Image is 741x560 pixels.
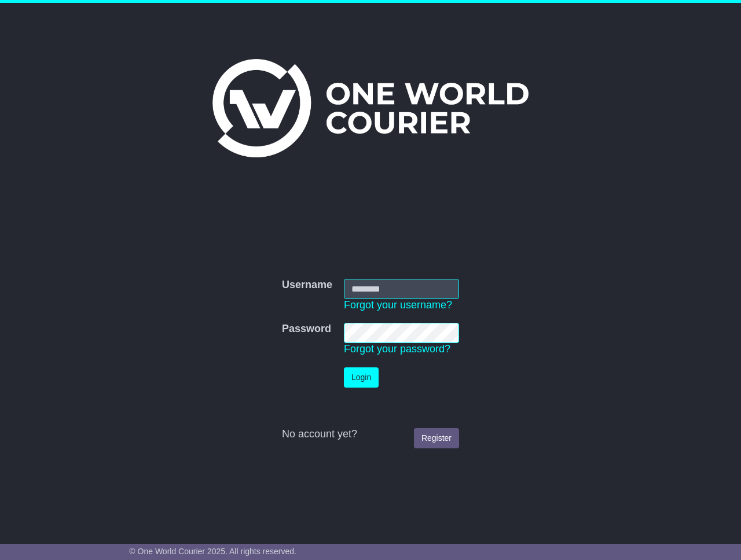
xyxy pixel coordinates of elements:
[282,279,332,292] label: Username
[129,547,296,556] span: © One World Courier 2025. All rights reserved.
[344,299,452,311] a: Forgot your username?
[282,323,331,336] label: Password
[212,59,529,157] img: One World
[344,367,379,388] button: Login
[344,343,450,355] a: Forgot your password?
[414,428,459,448] a: Register
[282,428,459,441] div: No account yet?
